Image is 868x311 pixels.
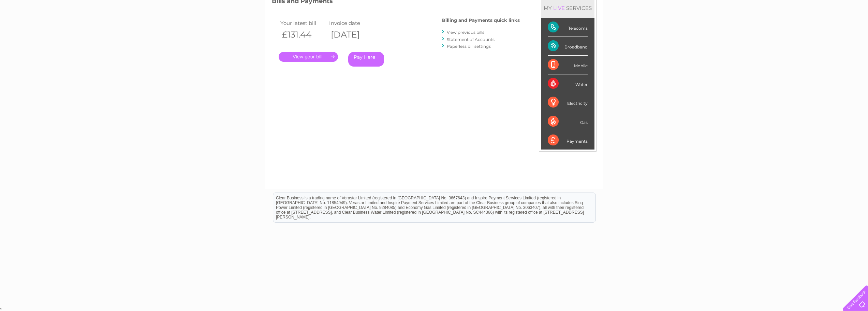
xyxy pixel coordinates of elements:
[739,3,786,12] a: 0333 014 3131
[273,4,595,33] div: Clear Business is a trading name of Verastar Limited (registered in [GEOGRAPHIC_DATA] No. 3667643...
[784,29,805,34] a: Telecoms
[823,29,839,34] a: Contact
[548,93,588,112] div: Electricity
[447,44,491,49] a: Paperless bill settings
[447,37,495,42] a: Statement of Accounts
[748,29,761,34] a: Water
[845,29,862,34] a: Log out
[548,131,588,150] div: Payments
[442,18,520,23] h4: Billing and Payments quick links
[765,29,780,34] a: Energy
[447,30,484,35] a: View previous bills
[279,18,328,28] td: Your latest bill
[348,52,384,67] a: Pay Here
[327,18,377,28] td: Invoice date
[548,18,588,37] div: Telecoms
[327,28,377,42] th: [DATE]
[279,28,328,42] th: £131.44
[809,29,819,34] a: Blog
[279,52,338,62] a: .
[548,74,588,93] div: Water
[548,56,588,74] div: Mobile
[552,5,566,11] div: LIVE
[548,37,588,56] div: Broadband
[548,112,588,131] div: Gas
[30,18,65,39] img: logo.png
